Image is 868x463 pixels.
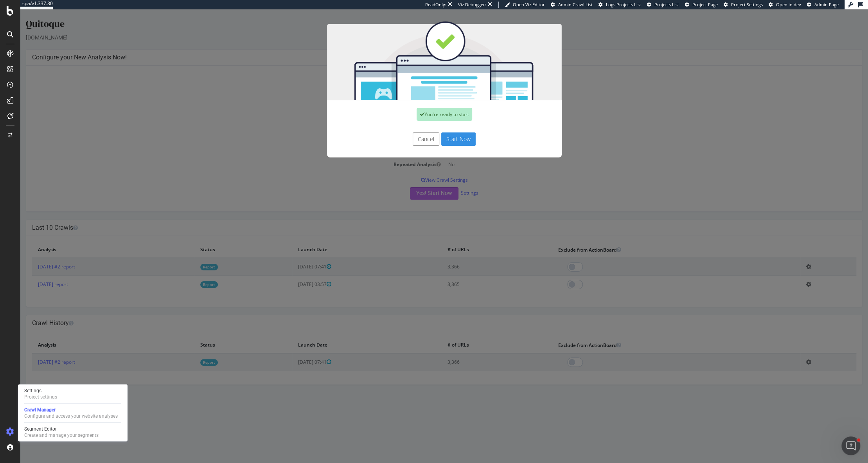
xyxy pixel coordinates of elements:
a: Segment EditorCreate and manage your segments [21,425,124,439]
a: Admin Page [807,2,839,8]
a: Project Settings [724,2,763,8]
div: Project settings [24,394,57,400]
a: Open in dev [769,2,801,8]
span: Projects List [654,2,679,7]
a: Logs Projects List [598,2,641,8]
span: Admin Crawl List [558,2,593,7]
span: Open in dev [776,2,801,7]
div: Configure and access your website analyses [24,413,118,419]
span: Admin Page [814,2,839,7]
span: Project Settings [731,2,763,7]
div: You're ready to start [396,98,452,111]
a: SettingsProject settings [21,387,124,401]
a: Admin Crawl List [551,2,593,8]
div: Crawl Manager [24,407,118,413]
a: Crawl ManagerConfigure and access your website analyses [21,406,124,420]
img: You're all set! [307,12,541,91]
button: Cancel [392,123,419,136]
div: ReadOnly: [425,2,446,8]
span: Logs Projects List [606,2,641,7]
div: Viz Debugger: [458,2,486,8]
a: Open Viz Editor [505,2,545,8]
span: Open Viz Editor [513,2,545,7]
span: Project Page [692,2,718,7]
button: Start Now [421,123,455,136]
div: Settings [24,388,57,394]
a: Projects List [647,2,679,8]
iframe: Intercom live chat [841,436,860,455]
div: Segment Editor [24,426,99,432]
a: Project Page [685,2,718,8]
div: Create and manage your segments [24,432,99,438]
